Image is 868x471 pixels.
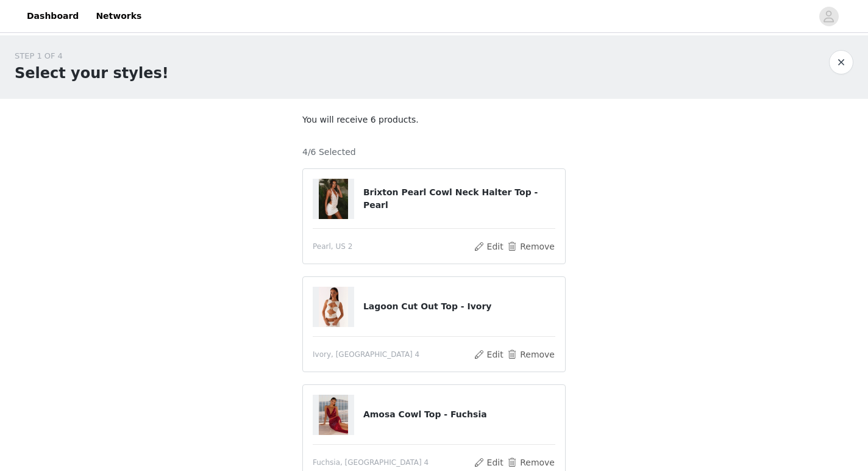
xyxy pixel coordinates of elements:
a: Dashboard [20,2,86,30]
img: Brixton Pearl Cowl Neck Halter Top - Pearl [319,179,348,219]
h4: Lagoon Cut Out Top - Ivory [363,300,555,313]
img: Lagoon Cut Out Top - Ivory [319,287,348,327]
h4: 4/6 Selected [302,146,356,159]
div: STEP 1 OF 4 [15,50,169,62]
h4: Brixton Pearl Cowl Neck Halter Top - Pearl [363,186,555,212]
a: Networks [88,2,149,30]
h1: Select your styles! [15,62,169,84]
span: Pearl, US 2 [313,241,352,252]
span: Ivory, [GEOGRAPHIC_DATA] 4 [313,349,419,360]
button: Edit [473,239,504,254]
button: Remove [507,347,555,362]
div: avatar [823,7,834,26]
img: Amosa Cowl Top - Fuchsia [319,395,348,435]
span: Fuchsia, [GEOGRAPHIC_DATA] 4 [313,457,429,468]
button: Remove [507,455,555,470]
button: Edit [473,347,504,362]
button: Remove [507,239,555,254]
p: You will receive 6 products. [302,113,566,126]
h4: Amosa Cowl Top - Fuchsia [363,408,555,421]
button: Edit [473,455,504,470]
